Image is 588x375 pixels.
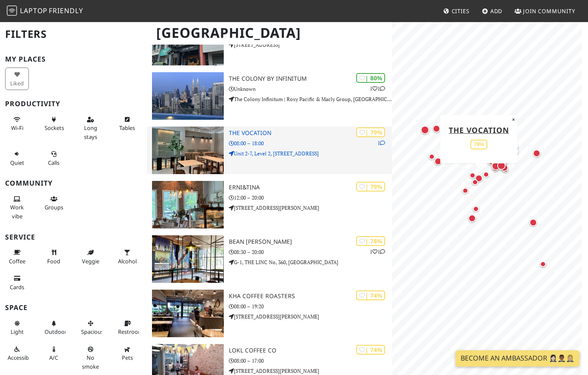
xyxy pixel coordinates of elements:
p: 08:00 – 17:00 [229,357,392,365]
h3: The Colony By Infinitum [229,75,392,82]
p: 1 [377,139,385,147]
h3: erni&tina [229,184,392,191]
span: Natural light [11,328,24,336]
span: Quiet [10,159,24,166]
button: A/C [42,342,66,365]
span: Add [490,7,503,15]
span: Stable Wi-Fi [11,124,23,132]
div: Map marker [471,204,481,214]
button: Close popup [509,115,518,124]
p: 08:00 – 19:20 [229,302,392,310]
button: Calls [42,147,66,169]
h3: My Places [5,55,142,63]
a: Join Community [511,3,579,19]
div: Map marker [467,170,478,180]
a: Kha Coffee Roasters | 74% Kha Coffee Roasters 08:00 – 19:20 [STREET_ADDRESS][PERSON_NAME] [147,290,392,337]
span: Cities [452,7,470,15]
button: Groups [42,192,66,214]
div: Map marker [427,152,437,162]
button: Alcohol [115,245,139,268]
span: Join Community [523,7,575,15]
div: Map marker [431,123,442,134]
div: Map marker [473,173,484,184]
span: Spacious [81,328,104,336]
span: Friendly [49,6,83,15]
div: Map marker [531,148,542,159]
span: Restroom [118,328,143,336]
button: Sockets [42,113,66,135]
img: erni&tina [152,181,223,228]
span: Outdoor area [45,328,67,336]
h3: Productivity [5,100,142,108]
div: Map marker [467,213,478,224]
button: Pets [115,342,139,365]
h3: Kha Coffee Roasters [229,293,392,300]
a: LaptopFriendly LaptopFriendly [7,4,83,19]
a: Add [478,3,506,19]
button: Wi-Fi [5,113,29,135]
p: The Colony Infinitum | Roxy Pacific & Macly Group, [GEOGRAPHIC_DATA] [229,95,392,103]
button: Cards [5,271,29,294]
div: Map marker [490,160,502,172]
div: | 78% [356,236,385,246]
div: Map marker [419,124,431,136]
a: Cities [440,3,473,19]
span: Power sockets [45,124,64,132]
p: [STREET_ADDRESS][PERSON_NAME] [229,367,392,375]
h3: BEAN [PERSON_NAME] [229,238,392,245]
div: Map marker [499,162,510,173]
div: Map marker [490,162,501,173]
p: 1 1 [370,248,385,256]
div: | 74% [356,345,385,355]
div: | 79% [356,182,385,192]
h3: LOKL Coffee Co [229,347,392,354]
span: People working [10,203,24,220]
button: Restroom [115,316,139,339]
div: Map marker [470,177,480,187]
button: Tables [115,113,139,135]
span: Veggie [82,257,99,265]
div: | 80% [356,73,385,83]
p: [STREET_ADDRESS][PERSON_NAME] [229,313,392,321]
button: Accessible [5,342,29,365]
a: BEAN BROTHERS KL | 78% 11 BEAN [PERSON_NAME] 08:30 – 20:00 G-1, THE LINC No, 360, [GEOGRAPHIC_DATA] [147,235,392,283]
a: erni&tina | 79% erni&tina 12:00 – 20:00 [STREET_ADDRESS][PERSON_NAME] [147,181,392,228]
span: Accessible [8,354,33,361]
p: G-1, THE LINC No, 360, [GEOGRAPHIC_DATA] [229,258,392,266]
button: Work vibe [5,192,29,223]
button: Spacious [79,316,102,339]
a: The Vocation | 79% 1 The Vocation 08:00 – 18:00 Unit 2-7, Level 2, [STREET_ADDRESS] [147,127,392,174]
button: No smoke [79,342,102,373]
span: Work-friendly tables [119,124,135,132]
button: Veggie [79,245,102,268]
h2: Filters [5,21,142,47]
div: Map marker [500,165,510,175]
img: The Vocation [152,127,223,174]
img: BEAN BROTHERS KL [152,235,223,283]
img: LaptopFriendly [7,6,17,16]
div: 79% [470,139,487,149]
div: Map marker [495,160,507,172]
div: Map marker [538,259,548,269]
h3: Space [5,304,142,312]
div: Map marker [528,217,539,228]
span: Air conditioned [49,354,58,361]
span: Food [47,257,60,265]
span: Coffee [9,257,25,265]
p: Unknown [229,85,392,93]
button: Quiet [5,147,29,169]
p: Unit 2-7, Level 2, [STREET_ADDRESS] [229,149,392,158]
div: Map marker [433,156,444,167]
button: Coffee [5,245,29,268]
p: 08:30 – 20:00 [229,248,392,256]
div: | 79% [356,127,385,137]
p: 08:00 – 18:00 [229,139,392,147]
p: 12:00 – 20:00 [229,194,392,202]
div: Map marker [486,157,496,167]
span: Group tables [45,203,63,211]
span: Laptop [20,6,48,15]
div: | 74% [356,290,385,300]
a: The Vocation [449,124,509,135]
div: Map marker [481,169,491,180]
h3: Community [5,179,142,187]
